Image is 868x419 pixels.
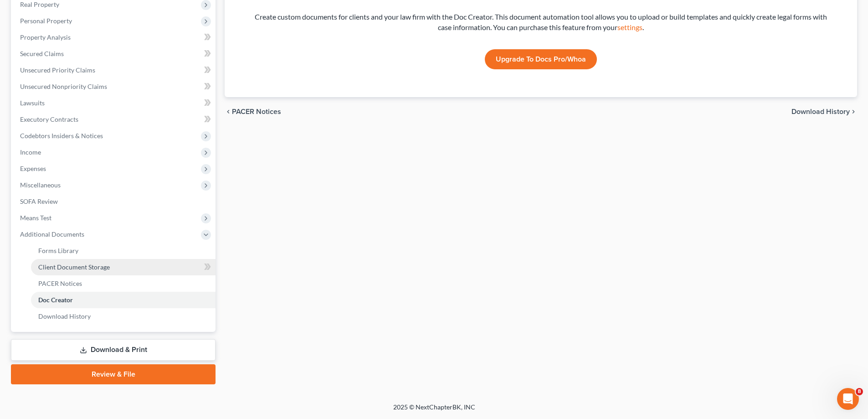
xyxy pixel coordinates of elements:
[13,46,216,62] a: Secured Claims
[38,247,78,254] span: Forms Library
[232,108,281,115] span: PACER Notices
[13,95,216,111] a: Lawsuits
[617,23,642,31] a: settings
[20,50,64,57] span: Secured Claims
[20,230,84,238] span: Additional Documents
[20,66,95,74] span: Unsecured Priority Claims
[13,62,216,78] a: Unsecured Priority Claims
[31,292,216,308] a: Doc Creator
[837,388,859,410] iframe: Intercom live chat
[850,108,857,115] i: chevron_right
[225,108,232,115] i: chevron_left
[13,111,216,128] a: Executory Contracts
[38,263,110,271] span: Client Document Storage
[31,259,216,275] a: Client Document Storage
[856,388,863,395] span: 8
[38,296,73,304] span: Doc Creator
[20,99,45,107] span: Lawsuits
[20,181,61,189] span: Miscellaneous
[11,339,216,361] a: Download & Print
[20,0,59,8] span: Real Property
[13,193,216,210] a: SOFA Review
[20,83,107,90] span: Unsecured Nonpriority Claims
[31,275,216,292] a: PACER Notices
[38,312,91,320] span: Download History
[20,214,51,222] span: Means Test
[11,364,216,384] a: Review & File
[31,243,216,259] a: Forms Library
[485,49,597,69] a: Upgrade to Docs Pro/Whoa
[20,132,103,140] span: Codebtors Insiders & Notices
[791,108,857,115] button: Download History chevron_right
[20,165,46,172] span: Expenses
[31,308,216,325] a: Download History
[250,12,832,33] div: Create custom documents for clients and your law firm with the Doc Creator. This document automat...
[20,33,71,41] span: Property Analysis
[791,108,850,115] span: Download History
[13,29,216,46] a: Property Analysis
[13,78,216,95] a: Unsecured Nonpriority Claims
[20,148,41,156] span: Income
[38,279,82,287] span: PACER Notices
[20,115,78,123] span: Executory Contracts
[175,403,694,419] div: 2025 © NextChapterBK, INC
[20,17,72,25] span: Personal Property
[20,197,58,205] span: SOFA Review
[225,108,281,115] button: chevron_left PACER Notices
